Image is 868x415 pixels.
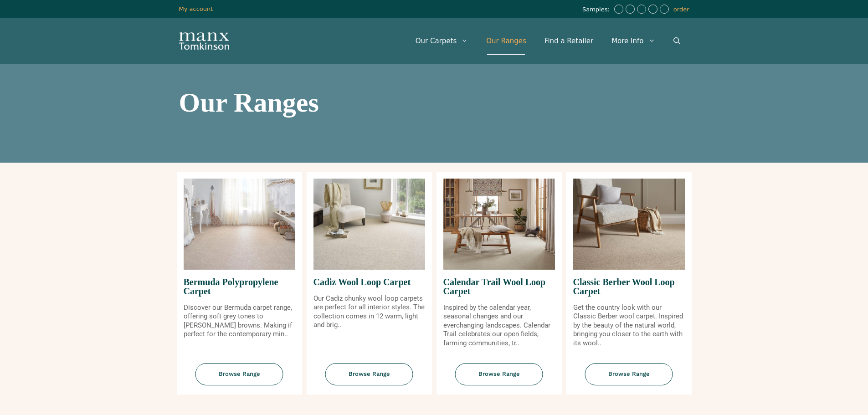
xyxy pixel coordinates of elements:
span: Cadiz Wool Loop Carpet [313,270,425,294]
span: Bermuda Polypropylene Carpet [184,270,295,303]
img: Cadiz Wool Loop Carpet [313,179,425,270]
a: Browse Range [307,363,432,395]
a: My account [179,5,213,12]
img: Classic Berber Wool Loop Carpet [573,179,685,270]
span: Browse Range [195,363,283,385]
p: Inspired by the calendar year, seasonal changes and our everchanging landscapes. Calendar Trail c... [443,303,555,348]
p: Discover our Bermuda carpet range, offering soft grey tones to [PERSON_NAME] browns. Making if pe... [184,303,295,339]
nav: Primary [406,27,689,55]
a: Our Ranges [477,27,535,55]
span: Samples: [582,6,612,14]
span: Browse Range [325,363,413,385]
img: Bermuda Polypropylene Carpet [184,179,295,270]
span: Classic Berber Wool Loop Carpet [573,270,685,303]
p: Get the country look with our Classic Berber wool carpet. Inspired by the beauty of the natural w... [573,303,685,348]
a: Browse Range [177,363,302,395]
span: Browse Range [455,363,543,385]
a: order [673,6,689,13]
a: Browse Range [566,363,692,395]
img: Calendar Trail Wool Loop Carpet [443,179,555,270]
span: Calendar Trail Wool Loop Carpet [443,270,555,303]
span: Browse Range [585,363,673,385]
a: Find a Retailer [535,27,602,55]
img: Manx Tomkinson [179,32,229,50]
a: Our Carpets [406,27,478,55]
a: More Info [602,27,664,55]
a: Browse Range [437,363,562,395]
p: Our Cadiz chunky wool loop carpets are perfect for all interior styles. The collection comes in 1... [313,294,425,330]
h1: Our Ranges [179,89,689,116]
a: Open Search Bar [664,27,689,55]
